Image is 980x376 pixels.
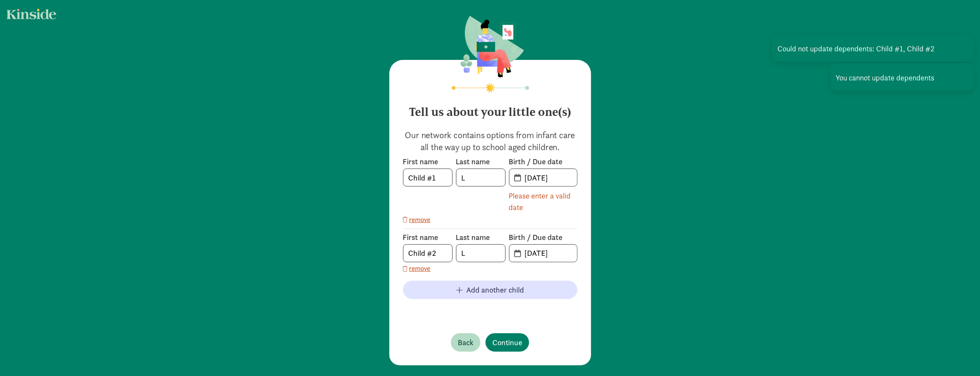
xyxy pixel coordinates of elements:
[509,190,577,213] div: Please enter a valid date
[403,98,577,119] h4: Tell us about your little one(s)
[486,333,529,352] button: Continue
[509,157,577,167] label: Birth / Due date
[409,215,431,225] span: remove
[509,232,577,243] label: Birth / Due date
[403,281,577,299] button: Add another child
[772,34,974,62] div: Could not update dependents: Child #1, Child #2
[403,263,431,274] button: remove
[409,263,431,274] span: remove
[451,333,480,352] button: Back
[403,232,453,243] label: First name
[403,215,431,225] button: remove
[403,157,453,167] label: First name
[466,284,524,296] span: Add another child
[520,169,577,186] input: MM-DD-YYYY
[492,337,522,348] span: Continue
[456,157,506,167] label: Last name
[520,245,577,262] input: MM-DD-YYYY
[403,129,577,153] p: Our network contains options from infant care all the way up to school aged children.
[458,337,474,348] span: Back
[456,232,506,243] label: Last name
[830,63,974,91] div: You cannot update dependents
